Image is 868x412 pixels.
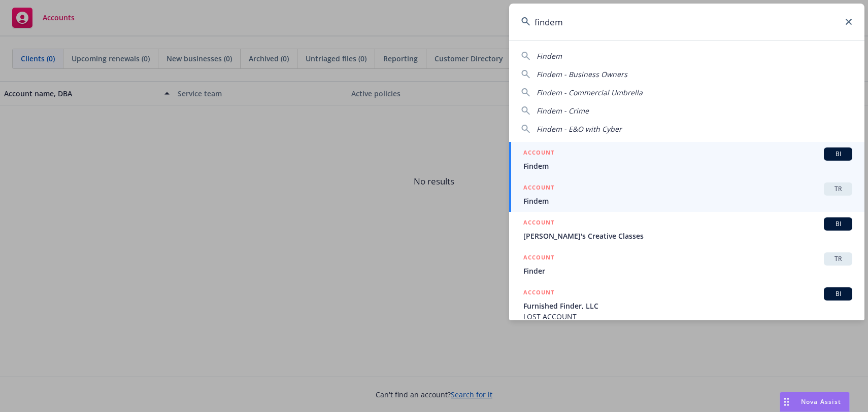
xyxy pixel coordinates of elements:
h5: ACCOUNT [523,182,554,195]
h5: ACCOUNT [523,287,554,299]
span: Findem - Commercial Umbrella [537,88,643,97]
span: TR [828,184,848,194]
span: Findem [523,161,852,171]
span: BI [828,219,848,229]
a: ACCOUNTTRFinder [509,247,864,282]
span: Furnished Finder, LLC [523,301,852,311]
span: Findem [537,51,562,61]
span: LOST ACCOUNT [523,311,852,322]
a: ACCOUNTTRFindem [509,177,864,212]
a: ACCOUNTBIFindem [509,142,864,177]
span: BI [828,149,848,159]
span: Findem - E&O with Cyber [537,124,622,134]
span: BI [828,289,848,298]
input: Search... [509,4,864,40]
span: Nova Assist [801,397,841,406]
span: [PERSON_NAME]'s Creative Classes [523,231,852,241]
h5: ACCOUNT [523,217,554,230]
span: TR [828,254,848,264]
h5: ACCOUNT [523,147,554,160]
span: Findem [523,196,852,206]
h5: ACCOUNT [523,252,554,265]
a: ACCOUNTBIFurnished Finder, LLCLOST ACCOUNT [509,282,864,327]
span: Finder [523,266,852,276]
span: Findem - Business Owners [537,69,627,79]
span: Findem - Crime [537,106,589,116]
div: Drag to move [780,392,793,411]
button: Nova Assist [780,392,850,412]
a: ACCOUNTBI[PERSON_NAME]'s Creative Classes [509,212,864,247]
